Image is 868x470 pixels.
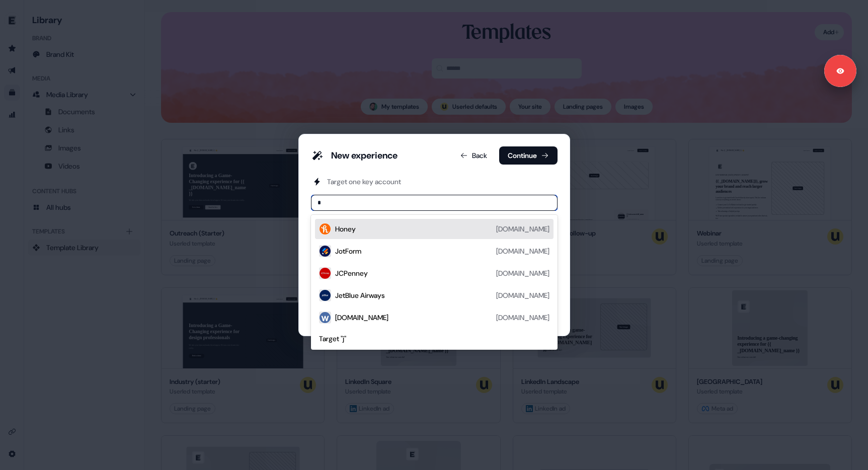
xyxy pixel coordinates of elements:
[496,312,549,323] div: [DOMAIN_NAME]
[335,224,356,234] div: Honey
[335,290,385,300] div: JetBlue Airways
[327,177,401,187] div: Target one key account
[335,312,388,323] div: [DOMAIN_NAME]
[496,290,549,300] div: [DOMAIN_NAME]
[496,268,549,278] div: [DOMAIN_NAME]
[496,246,549,256] div: [DOMAIN_NAME]
[331,149,398,162] div: New experience
[499,146,558,165] button: Continue
[496,224,549,234] div: [DOMAIN_NAME]
[335,268,368,278] div: JCPenney
[452,146,495,165] button: Back
[319,334,549,344] div: Target " j "
[335,246,361,256] div: JotForm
